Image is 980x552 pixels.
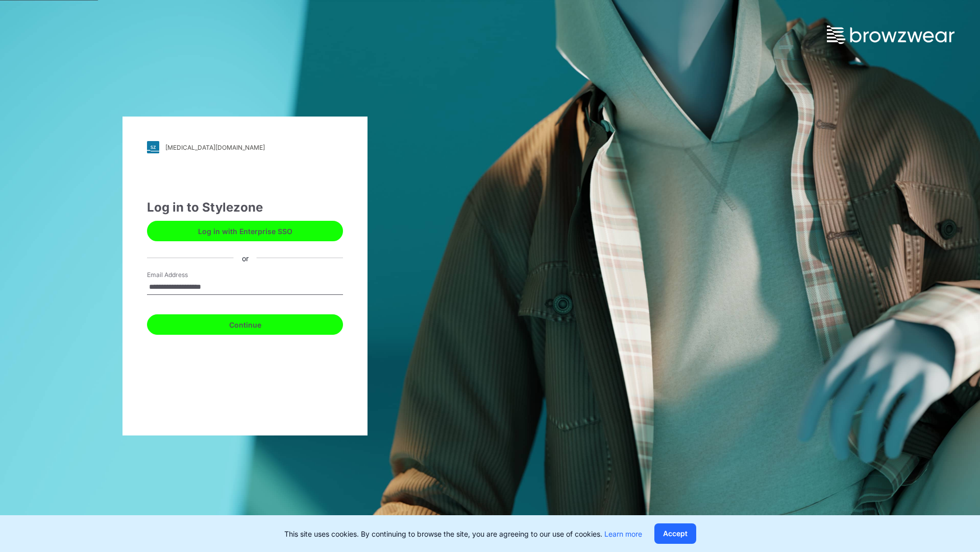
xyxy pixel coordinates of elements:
p: This site uses cookies. By continuing to browse the site, you are agreeing to our use of cookies. [284,528,642,539]
label: Email Address [147,270,218,280]
img: browzwear-logo.73288ffb.svg [827,26,954,44]
a: Learn more [604,530,642,538]
div: or [234,252,257,263]
div: [MEDICAL_DATA][DOMAIN_NAME] [165,144,265,151]
button: Continue [147,314,343,335]
div: Log in to Stylezone [147,198,343,217]
a: [MEDICAL_DATA][DOMAIN_NAME] [147,141,343,153]
button: Accept [654,523,696,544]
img: svg+xml;base64,PHN2ZyB3aWR0aD0iMjgiIGhlaWdodD0iMjgiIHZpZXdCb3g9IjAgMCAyOCAyOCIgZmlsbD0ibm9uZSIgeG... [147,141,159,153]
button: Log in with Enterprise SSO [147,221,343,241]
